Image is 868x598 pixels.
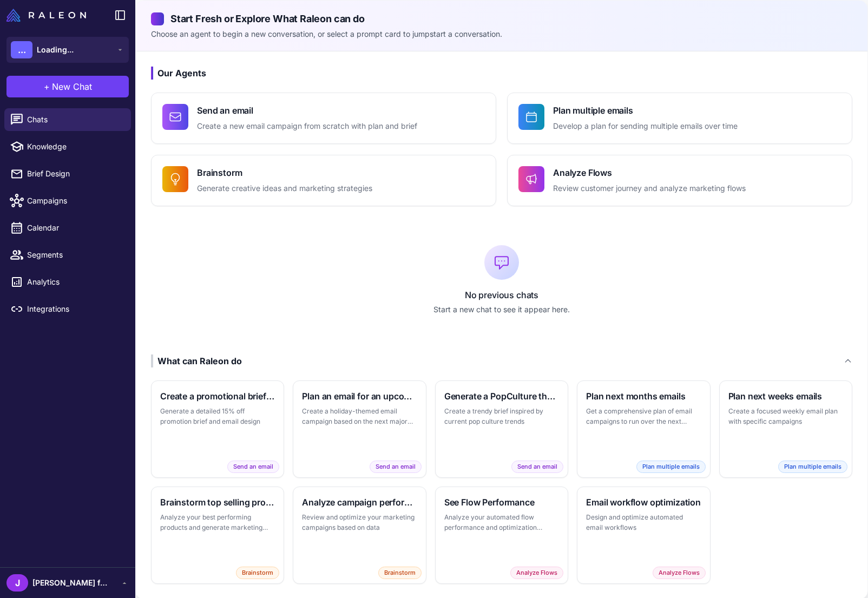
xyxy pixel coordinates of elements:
[778,461,847,473] span: Plan multiple emails
[151,11,852,26] h2: Start Fresh or Explore What Raleon can do
[44,80,50,93] span: +
[435,487,568,584] button: See Flow PerformanceAnalyze your automated flow performance and optimization opportunitiesAnalyze...
[4,298,131,320] a: Integrations
[151,380,284,478] button: Create a promotional brief and emailGenerate a detailed 15% off promotion brief and email designS...
[151,487,284,584] button: Brainstorm top selling productsAnalyze your best performing products and generate marketing ideas...
[302,512,417,533] p: Review and optimize your marketing campaigns based on data
[507,93,852,144] button: Plan multiple emailsDevelop a plan for sending multiple emails over time
[553,182,746,195] p: Review customer journey and analyze marketing flows
[151,304,852,316] p: Start a new chat to see it appear here.
[444,406,559,427] p: Create a trendy brief inspired by current pop culture trends
[444,512,559,533] p: Analyze your automated flow performance and optimization opportunities
[553,120,738,133] p: Develop a plan for sending multiple emails over time
[586,512,701,533] p: Design and optimize automated email workflows
[27,141,122,153] span: Knowledge
[302,496,417,509] h3: Analyze campaign performance
[4,108,131,131] a: Chats
[160,406,275,427] p: Generate a detailed 15% off promotion brief and email design
[302,390,417,403] h3: Plan an email for an upcoming holiday
[37,44,74,56] span: Loading...
[553,104,738,117] h4: Plan multiple emails
[27,249,122,261] span: Segments
[4,162,131,185] a: Brief Design
[6,574,28,592] div: J
[4,244,131,266] a: Segments
[728,406,843,427] p: Create a focused weekly email plan with specific campaigns
[227,461,279,473] span: Send an email
[151,67,852,80] h3: Our Agents
[444,496,559,509] h3: See Flow Performance
[6,9,86,22] img: Raleon Logo
[27,276,122,288] span: Analytics
[151,28,852,40] p: Choose an agent to begin a new conversation, or select a prompt card to jumpstart a conversation.
[435,380,568,478] button: Generate a PopCulture themed briefCreate a trendy brief inspired by current pop culture trendsSen...
[27,195,122,207] span: Campaigns
[52,80,92,93] span: New Chat
[293,380,426,478] button: Plan an email for an upcoming holidayCreate a holiday-themed email campaign based on the next maj...
[370,461,422,473] span: Send an email
[151,93,496,144] button: Send an emailCreate a new email campaign from scratch with plan and brief
[197,182,372,195] p: Generate creative ideas and marketing strategies
[27,168,122,180] span: Brief Design
[553,166,746,179] h4: Analyze Flows
[32,577,108,589] span: [PERSON_NAME] fake [PERSON_NAME]
[236,567,279,579] span: Brainstorm
[160,496,275,509] h3: Brainstorm top selling products
[577,380,710,478] button: Plan next months emailsGet a comprehensive plan of email campaigns to run over the next monthPlan...
[27,303,122,315] span: Integrations
[11,41,32,58] div: ...
[653,567,706,579] span: Analyze Flows
[4,271,131,293] a: Analytics
[586,406,701,427] p: Get a comprehensive plan of email campaigns to run over the next month
[507,155,852,206] button: Analyze FlowsReview customer journey and analyze marketing flows
[719,380,852,478] button: Plan next weeks emailsCreate a focused weekly email plan with specific campaignsPlan multiple emails
[510,567,563,579] span: Analyze Flows
[586,390,701,403] h3: Plan next months emails
[444,390,559,403] h3: Generate a PopCulture themed brief
[4,216,131,239] a: Calendar
[378,567,422,579] span: Brainstorm
[160,390,275,403] h3: Create a promotional brief and email
[151,288,852,301] p: No previous chats
[302,406,417,427] p: Create a holiday-themed email campaign based on the next major holiday
[586,496,701,509] h3: Email workflow optimization
[151,155,496,206] button: BrainstormGenerate creative ideas and marketing strategies
[511,461,563,473] span: Send an email
[636,461,706,473] span: Plan multiple emails
[728,390,843,403] h3: Plan next weeks emails
[6,9,90,22] a: Raleon Logo
[577,487,710,584] button: Email workflow optimizationDesign and optimize automated email workflowsAnalyze Flows
[151,354,242,367] div: What can Raleon do
[6,76,129,97] button: +New Chat
[4,135,131,158] a: Knowledge
[197,166,372,179] h4: Brainstorm
[27,114,122,126] span: Chats
[293,487,426,584] button: Analyze campaign performanceReview and optimize your marketing campaigns based on dataBrainstorm
[197,120,417,133] p: Create a new email campaign from scratch with plan and brief
[160,512,275,533] p: Analyze your best performing products and generate marketing ideas
[27,222,122,234] span: Calendar
[197,104,417,117] h4: Send an email
[6,37,129,63] button: ...Loading...
[4,189,131,212] a: Campaigns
